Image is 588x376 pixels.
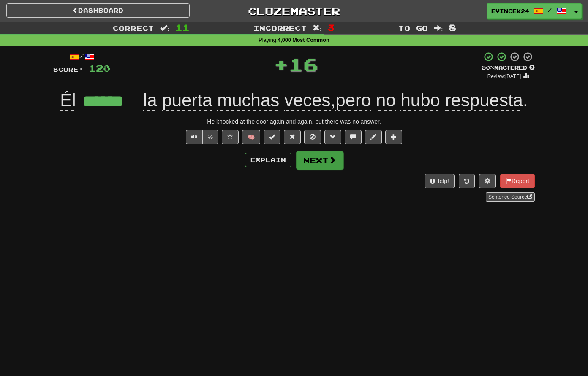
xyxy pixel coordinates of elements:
button: Help! [425,174,455,188]
button: 🧠 [242,130,260,144]
a: Clozemaster [202,3,386,18]
span: evincek24 [491,7,529,15]
span: 120 [89,63,110,73]
button: Reset to 0% Mastered (alt+r) [284,130,301,144]
button: Report [500,174,535,188]
span: Score: [53,66,84,73]
span: 8 [449,22,456,32]
span: 16 [289,54,318,75]
button: Discuss sentence (alt+u) [345,130,362,144]
span: pero [335,90,371,111]
button: Play sentence audio (ctl+space) [186,130,203,144]
span: muchas [217,90,279,111]
div: / [53,51,110,62]
small: Review: [DATE] [487,73,521,79]
button: Edit sentence (alt+d) [365,130,382,144]
a: Dashboard [6,3,190,18]
span: , . [138,90,528,111]
span: 11 [175,22,190,32]
strong: 4,000 Most Common [278,37,329,43]
a: Sentence Source [486,192,535,202]
span: : [313,24,322,32]
span: Correct [113,24,154,32]
button: Grammar (alt+g) [324,130,341,144]
span: respuesta [445,90,523,111]
span: / [548,7,552,13]
span: : [160,24,169,32]
button: Favorite sentence (alt+f) [222,130,239,144]
span: veces [284,90,331,111]
span: : [434,24,443,32]
button: Round history (alt+y) [459,174,475,188]
span: Él [60,90,76,111]
button: Add to collection (alt+a) [385,130,402,144]
div: He knocked at the door again and again, but there was no answer. [53,117,535,126]
a: evincek24 / [487,3,571,19]
span: Incorrect [253,24,307,32]
span: no [376,90,396,111]
span: 3 [327,22,335,32]
span: 50 % [482,64,494,71]
button: Next [296,151,343,170]
div: Mastered [482,64,535,72]
button: Set this sentence to 100% Mastered (alt+m) [264,130,280,144]
span: hubo [400,90,440,111]
span: puerta [162,90,212,111]
button: Explain [245,153,291,167]
span: la [143,90,157,111]
button: ½ [202,130,218,144]
span: To go [398,24,428,32]
span: + [274,51,289,77]
div: Text-to-speech controls [184,130,218,144]
button: Ignore sentence (alt+i) [304,130,321,144]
